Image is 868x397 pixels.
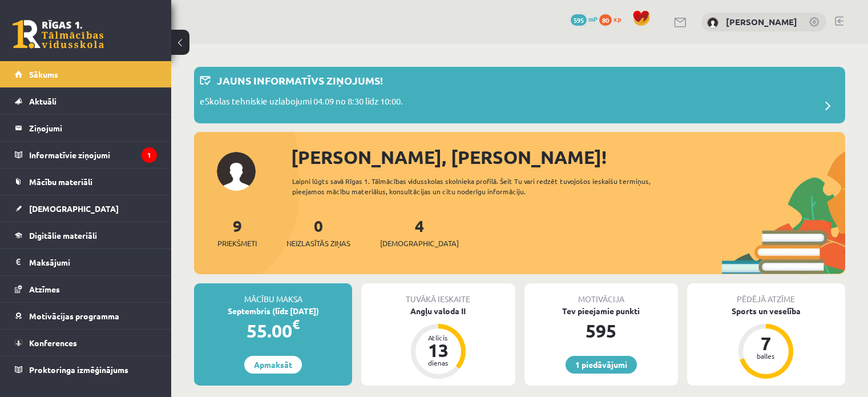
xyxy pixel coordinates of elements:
a: Mācību materiāli [15,169,157,195]
span: Motivācijas programma [29,311,119,321]
a: Rīgas 1. Tālmācības vidusskola [13,20,104,49]
span: € [292,316,300,332]
img: Kristīne Vītola [707,17,718,29]
div: Laipni lūgts savā Rīgas 1. Tālmācības vidusskolas skolnieka profilā. Šeit Tu vari redzēt tuvojošo... [292,176,683,197]
legend: Informatīvie ziņojumi [29,142,157,168]
a: Atzīmes [15,276,157,302]
a: 0Neizlasītās ziņas [286,215,350,249]
a: 80 xp [599,14,627,23]
a: Maksājumi [15,249,157,275]
a: Konferences [15,330,157,356]
span: [DEMOGRAPHIC_DATA] [380,238,459,249]
span: 80 [599,14,612,26]
span: mP [588,14,597,23]
a: Digitālie materiāli [15,222,157,248]
p: Jauns informatīvs ziņojums! [217,73,383,88]
div: dienas [421,359,455,366]
div: Tuvākā ieskaite [361,283,515,305]
div: balles [749,352,783,359]
a: [PERSON_NAME] [726,16,797,27]
a: [DEMOGRAPHIC_DATA] [15,195,157,222]
div: Septembris (līdz [DATE]) [194,305,352,317]
span: Neizlasītās ziņas [286,238,350,249]
span: xp [613,14,621,23]
a: 9Priekšmeti [217,215,257,249]
a: Informatīvie ziņojumi1 [15,142,157,168]
span: Digitālie materiāli [29,230,97,240]
div: Pēdējā atzīme [687,283,845,305]
span: Konferences [29,338,77,348]
div: Angļu valoda II [361,305,515,317]
p: eSkolas tehniskie uzlabojumi 04.09 no 8:30 līdz 10:00. [200,95,403,111]
div: 7 [749,334,783,352]
div: 13 [421,341,455,359]
a: Apmaksāt [244,356,302,374]
span: Priekšmeti [217,238,257,249]
a: Sākums [15,61,157,87]
a: Jauns informatīvs ziņojums! eSkolas tehniskie uzlabojumi 04.09 no 8:30 līdz 10:00. [200,73,839,118]
legend: Ziņojumi [29,115,157,141]
div: [PERSON_NAME], [PERSON_NAME]! [291,143,845,171]
a: Aktuāli [15,88,157,114]
span: Sākums [29,69,58,79]
div: Tev pieejamie punkti [524,305,678,317]
span: Proktoringa izmēģinājums [29,364,128,375]
div: Motivācija [524,283,678,305]
div: Atlicis [421,334,455,341]
div: Sports un veselība [687,305,845,317]
a: Proktoringa izmēģinājums [15,356,157,383]
a: 1 piedāvājumi [566,356,637,374]
span: 595 [571,14,587,26]
span: Aktuāli [29,96,56,106]
a: Motivācijas programma [15,303,157,329]
a: 4[DEMOGRAPHIC_DATA] [380,215,459,249]
div: Mācību maksa [194,283,352,305]
a: 595 mP [571,14,597,23]
span: [DEMOGRAPHIC_DATA] [29,203,119,214]
span: Atzīmes [29,284,60,294]
div: 595 [524,317,678,344]
a: Sports un veselība 7 balles [687,305,845,380]
a: Ziņojumi [15,115,157,141]
i: 1 [142,147,157,163]
span: Mācību materiāli [29,177,92,187]
div: 55.00 [194,317,352,344]
legend: Maksājumi [29,249,157,275]
a: Angļu valoda II Atlicis 13 dienas [361,305,515,380]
